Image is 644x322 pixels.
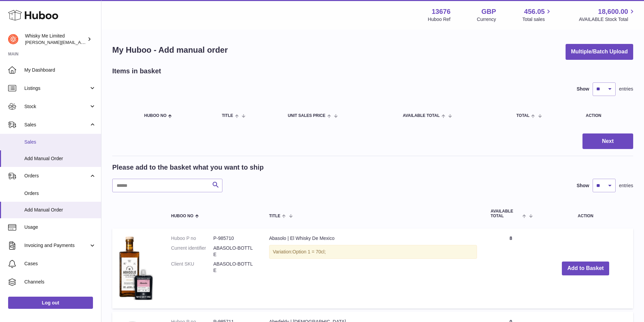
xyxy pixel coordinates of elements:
div: Variation: [269,245,477,259]
dt: Huboo P no [171,235,213,242]
span: Orders [24,190,96,197]
span: Cases [24,261,96,267]
span: Stock [24,103,89,110]
button: Next [582,133,633,149]
a: Log out [8,297,93,309]
a: 456.05 Total sales [522,7,552,23]
button: Add to Basket [562,262,609,275]
span: Huboo no [171,214,193,218]
dt: Client SKU [171,261,213,274]
span: Unit Sales Price [288,114,325,118]
span: My Dashboard [24,67,96,73]
label: Show [577,182,589,189]
span: Add Manual Order [24,207,96,213]
span: Huboo no [144,114,166,118]
span: 18,600.00 [598,7,628,16]
h2: Please add to the basket what you want to ship [112,163,264,172]
th: Action [538,202,633,225]
span: AVAILABLE Total [491,209,521,218]
dd: ABASOLO-BOTTLE [213,261,256,274]
span: Option 1 = 70cl; [292,249,326,254]
span: [PERSON_NAME][EMAIL_ADDRESS][DOMAIN_NAME] [25,40,136,45]
span: Usage [24,224,96,230]
dd: ABASOLO-BOTTLE [213,245,256,258]
label: Show [577,86,589,92]
dt: Current identifier [171,245,213,258]
span: Total sales [522,16,552,23]
span: 456.05 [524,7,545,16]
strong: 13676 [432,7,451,16]
span: Title [269,214,280,218]
span: Sales [24,139,96,145]
span: entries [619,86,633,92]
div: Huboo Ref [428,16,451,23]
img: frances@whiskyshop.com [8,34,18,44]
span: Add Manual Order [24,155,96,162]
span: Total [516,114,529,118]
dd: P-985710 [213,235,256,242]
span: Orders [24,173,89,179]
img: Abasolo | El Whisky De Mexico [119,235,153,300]
a: 18,600.00 AVAILABLE Stock Total [579,7,636,23]
span: entries [619,182,633,189]
td: 8 [484,228,538,308]
div: Whisky Me Limited [25,33,86,46]
div: Action [586,114,626,118]
span: AVAILABLE Stock Total [579,16,636,23]
span: AVAILABLE Total [403,114,439,118]
div: Currency [477,16,496,23]
button: Multiple/Batch Upload [566,44,633,60]
span: Sales [24,122,89,128]
span: Listings [24,85,89,92]
td: Abasolo | El Whisky De Mexico [262,228,484,308]
strong: GBP [481,7,496,16]
span: Channels [24,279,96,285]
span: Invoicing and Payments [24,242,89,249]
span: Title [222,114,233,118]
h2: Items in basket [112,67,161,76]
h1: My Huboo - Add manual order [112,45,228,55]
